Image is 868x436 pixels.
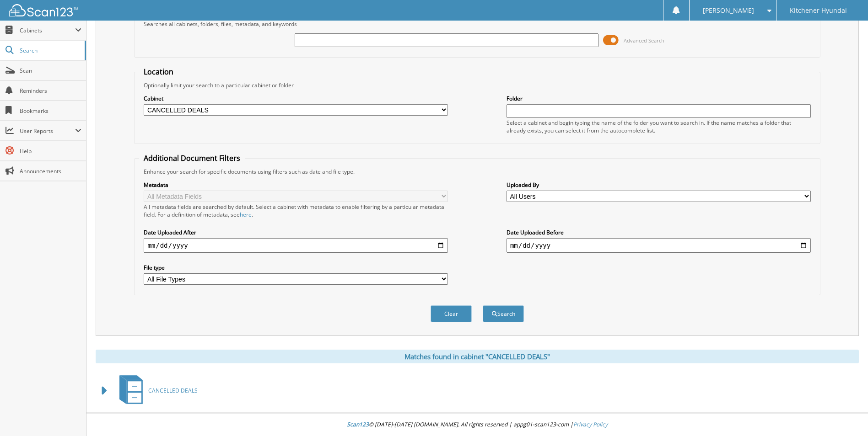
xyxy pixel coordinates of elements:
span: Help [20,147,81,155]
label: Folder [507,95,811,102]
span: Scan [20,67,81,74]
span: Cabinets [20,27,75,34]
label: Date Uploaded Before [507,229,811,236]
div: Select a cabinet and begin typing the name of the folder you want to search in. If the name match... [507,119,811,134]
div: © [DATE]-[DATE] [DOMAIN_NAME]. All rights reserved | appg01-scan123-com | [86,414,868,436]
a: here [240,211,252,218]
button: Search [483,305,524,322]
span: CANCELLED DEALS [148,387,198,394]
label: Metadata [144,181,448,189]
label: Date Uploaded After [144,229,448,236]
div: Optionally limit your search to a particular cabinet or folder [139,81,815,89]
span: Kitchener Hyundai [790,8,847,13]
span: Bookmarks [20,107,81,115]
span: Reminders [20,87,81,95]
label: Cabinet [144,95,448,102]
div: Enhance your search for specific documents using filters such as date and file type. [139,168,815,175]
input: start [144,238,448,253]
legend: Location [139,67,178,77]
span: Scan123 [347,420,369,428]
span: Advanced Search [624,37,664,44]
span: Search [20,47,80,54]
label: File type [144,264,448,271]
img: scan123-logo-white.svg [9,4,78,16]
div: Searches all cabinets, folders, files, metadata, and keywords [139,20,815,28]
div: All metadata fields are searched by default. Select a cabinet with metadata to enable filtering b... [144,203,448,218]
span: Announcements [20,167,81,175]
div: Matches found in cabinet "CANCELLED DEALS" [96,350,859,363]
input: end [507,238,811,253]
button: Clear [431,305,472,322]
legend: Additional Document Filters [139,153,245,163]
span: User Reports [20,127,75,135]
label: Uploaded By [507,181,811,189]
a: CANCELLED DEALS [114,372,198,409]
span: [PERSON_NAME] [703,8,754,13]
a: Privacy Policy [573,420,608,428]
